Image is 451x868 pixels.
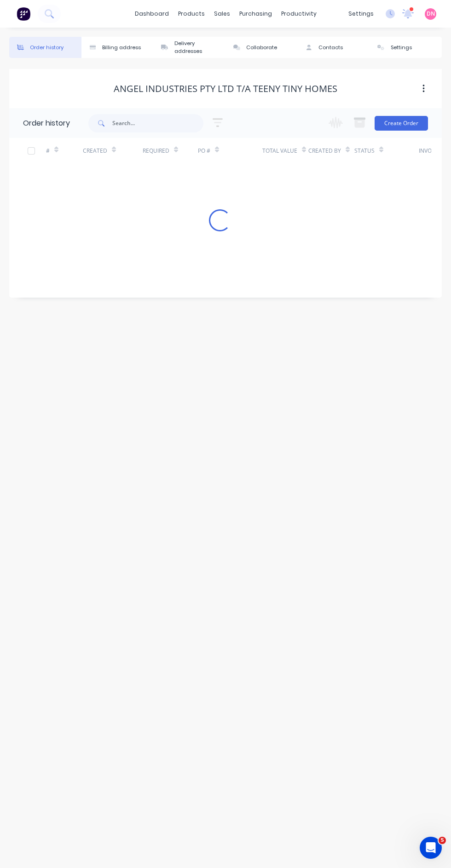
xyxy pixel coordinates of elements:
[9,37,81,58] button: Order history
[225,37,298,58] button: Collaborate
[153,37,225,58] button: Delivery addresses
[298,37,370,58] button: Contacts
[46,147,50,155] div: #
[354,138,419,163] div: Status
[30,44,64,52] div: Order history
[344,7,378,21] div: settings
[427,10,435,18] span: DN
[235,7,277,21] div: purchasing
[83,147,107,155] div: Created
[198,138,262,163] div: PO #
[375,116,428,131] button: Create Order
[318,44,343,52] div: Contacts
[198,147,210,155] div: PO #
[277,7,321,21] div: productivity
[143,147,169,155] div: Required
[46,138,83,163] div: #
[308,138,354,163] div: Created By
[246,44,277,52] div: Collaborate
[143,138,198,163] div: Required
[370,37,442,58] button: Settings
[102,44,141,52] div: Billing address
[439,837,446,844] span: 5
[130,7,173,21] a: dashboard
[262,138,308,163] div: Total Value
[114,83,337,94] div: Angel Industries Pty Ltd t/a Teeny Tiny Homes
[173,7,209,21] div: products
[419,147,444,155] div: Invoiced
[354,147,375,155] div: Status
[174,40,221,55] div: Delivery addresses
[262,147,297,155] div: Total Value
[112,114,203,132] input: Search...
[81,37,154,58] button: Billing address
[23,118,70,129] div: Order history
[308,147,341,155] div: Created By
[83,138,143,163] div: Created
[209,7,235,21] div: sales
[17,7,30,21] img: Factory
[420,837,442,859] iframe: Intercom live chat
[391,44,412,52] div: Settings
